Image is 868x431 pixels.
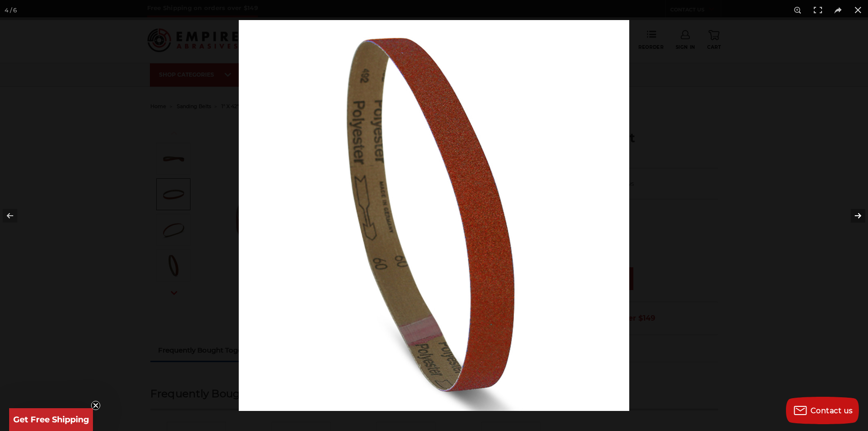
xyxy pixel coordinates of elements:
[811,406,853,415] span: Contact us
[9,408,93,431] div: Get Free ShippingClose teaser
[786,397,859,424] button: Contact us
[836,193,868,239] button: Next (arrow right)
[239,20,629,411] img: 1_x_42_Ceramic_Sanding_Belt_-5__54214.1586543724.jpg
[13,415,89,425] span: Get Free Shipping
[91,401,100,410] button: Close teaser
